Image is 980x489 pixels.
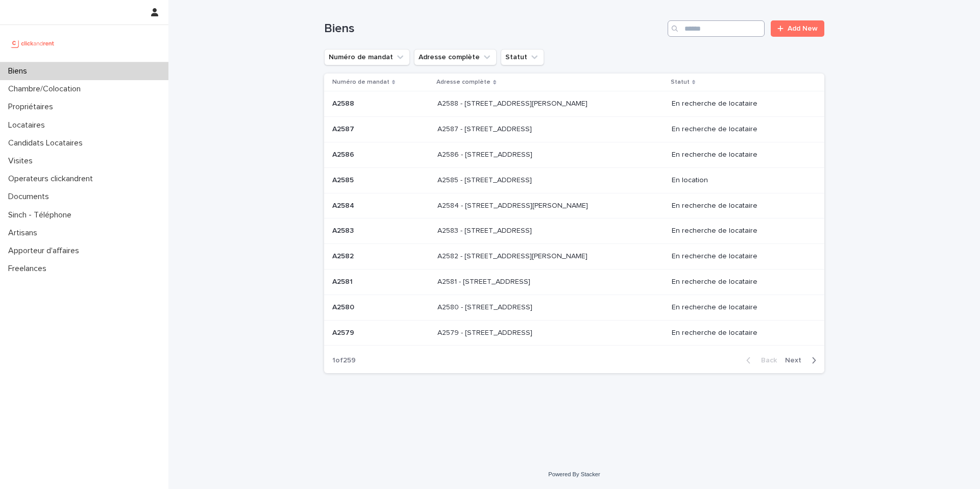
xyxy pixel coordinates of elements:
[324,21,664,36] h1: Biens
[4,120,53,130] p: Locataires
[4,102,61,112] p: Propriétaires
[324,167,824,193] tr: A2585A2585 A2585 - [STREET_ADDRESS]A2585 - [STREET_ADDRESS] En location
[324,193,824,218] tr: A2584A2584 A2584 - [STREET_ADDRESS][PERSON_NAME]A2584 - [STREET_ADDRESS][PERSON_NAME] En recherch...
[672,329,808,337] p: En recherche de locataire
[332,174,356,185] p: A2585
[4,174,101,184] p: Operateurs clickandrent
[332,250,356,261] p: A2582
[332,276,355,286] p: A2581
[324,142,824,167] tr: A2586A2586 A2586 - [STREET_ADDRESS]A2586 - [STREET_ADDRESS] En recherche de locataire
[324,117,824,142] tr: A2587A2587 A2587 - [STREET_ADDRESS]A2587 - [STREET_ADDRESS] En recherche de locataire
[324,91,824,117] tr: A2588A2588 A2588 - [STREET_ADDRESS][PERSON_NAME]A2588 - [STREET_ADDRESS][PERSON_NAME] En recherch...
[771,20,824,37] a: Add New
[548,471,600,477] a: Powered By Stacker
[332,327,356,337] p: A2579
[332,225,356,235] p: A2583
[437,97,590,108] p: A2588 - [STREET_ADDRESS][PERSON_NAME]
[8,33,58,54] img: UCB0brd3T0yccxBKYDjQ
[668,20,765,37] input: Search
[332,123,356,134] p: A2587
[785,357,807,364] span: Next
[672,252,808,261] p: En recherche de locataire
[436,77,491,88] p: Adresse complète
[4,66,35,76] p: Biens
[324,269,824,295] tr: A2581A2581 A2581 - [STREET_ADDRESS]A2581 - [STREET_ADDRESS] En recherche de locataire
[332,200,356,210] p: A2584
[324,320,824,346] tr: A2579A2579 A2579 - [STREET_ADDRESS]A2579 - [STREET_ADDRESS] En recherche de locataire
[437,327,534,337] p: A2579 - [STREET_ADDRESS]
[4,264,55,274] p: Freelances
[671,77,690,88] p: Statut
[672,278,808,286] p: En recherche de locataire
[332,77,389,88] p: Numéro de mandat
[437,174,534,185] p: A2585 - [STREET_ADDRESS]
[414,49,497,65] button: Adresse complète
[788,25,818,32] span: Add New
[4,228,45,238] p: Artisans
[781,356,824,365] button: Next
[672,303,808,312] p: En recherche de locataire
[4,84,89,94] p: Chambre/Colocation
[4,210,80,220] p: Sinch - Téléphone
[672,151,808,159] p: En recherche de locataire
[672,202,808,210] p: En recherche de locataire
[672,176,808,185] p: En location
[324,244,824,270] tr: A2582A2582 A2582 - [STREET_ADDRESS][PERSON_NAME]A2582 - [STREET_ADDRESS][PERSON_NAME] En recherch...
[4,192,57,202] p: Documents
[4,246,87,256] p: Apporteur d'affaires
[332,149,356,159] p: A2586
[437,200,590,210] p: A2584 - 79 Avenue du Général de Gaulle, Champigny sur Marne 94500
[324,49,410,65] button: Numéro de mandat
[437,276,532,286] p: A2581 - [STREET_ADDRESS]
[437,123,534,134] p: A2587 - [STREET_ADDRESS]
[4,156,41,166] p: Visites
[332,301,356,312] p: A2580
[501,49,544,65] button: Statut
[324,348,364,373] p: 1 of 259
[437,149,534,159] p: A2586 - [STREET_ADDRESS]
[437,225,534,235] p: A2583 - 79 Avenue du Général de Gaulle, Champigny sur Marne 94500
[672,100,808,108] p: En recherche de locataire
[324,218,824,244] tr: A2583A2583 A2583 - [STREET_ADDRESS]A2583 - [STREET_ADDRESS] En recherche de locataire
[332,97,356,108] p: A2588
[738,356,781,365] button: Back
[437,301,534,312] p: A2580 - [STREET_ADDRESS]
[437,250,590,261] p: A2582 - 12 avenue Charles VII, Saint-Maur-des-Fossés 94100
[4,138,91,148] p: Candidats Locataires
[755,357,777,364] span: Back
[672,227,808,235] p: En recherche de locataire
[672,125,808,134] p: En recherche de locataire
[324,295,824,320] tr: A2580A2580 A2580 - [STREET_ADDRESS]A2580 - [STREET_ADDRESS] En recherche de locataire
